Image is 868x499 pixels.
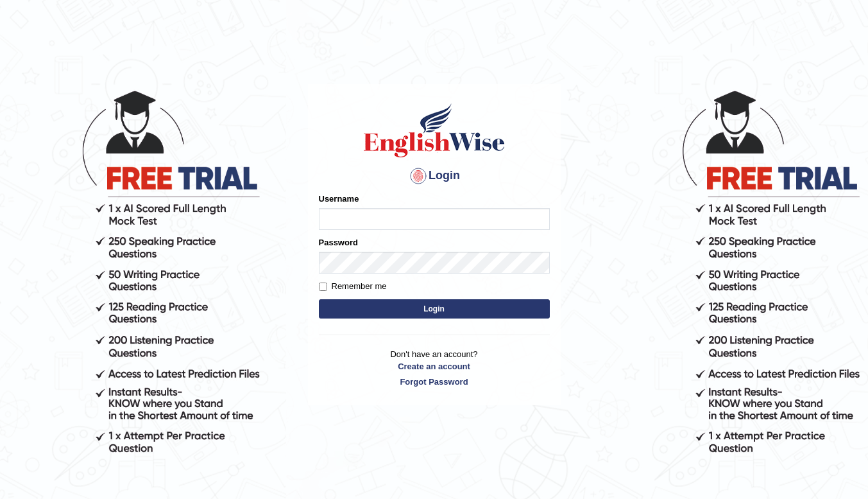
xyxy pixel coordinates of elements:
img: Logo of English Wise sign in for intelligent practice with AI [361,101,507,159]
label: Username [319,193,359,205]
label: Password [319,236,358,249]
input: Remember me [319,283,327,291]
a: Forgot Password [319,376,550,388]
p: Don't have an account? [319,348,550,388]
button: Login [319,299,550,319]
a: Create an account [319,360,550,372]
label: Remember me [319,280,387,293]
h4: Login [319,166,550,186]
